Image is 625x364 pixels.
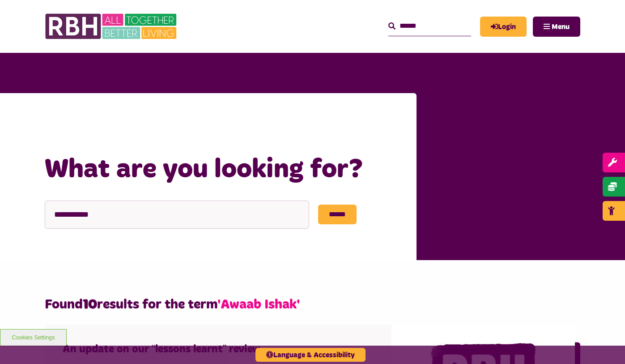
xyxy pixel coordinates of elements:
[45,9,179,44] img: RBH
[45,296,580,313] h2: Found results for the term
[45,152,399,187] h1: What are you looking for?
[130,118,231,128] a: What are you looking for?
[533,17,580,37] button: Navigation
[96,118,119,128] a: Home
[585,324,625,364] iframe: Netcall Web Assistant for live chat
[63,343,320,356] h4: An update on our “lessons learnt” review
[480,17,527,37] a: MyRBH
[552,23,570,30] span: Menu
[217,298,300,311] span: 'Awaab Ishak'
[255,348,366,362] button: Language & Accessibility
[83,298,97,311] strong: 10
